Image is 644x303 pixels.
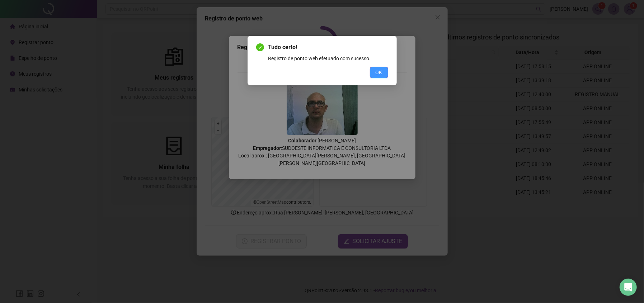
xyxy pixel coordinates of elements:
div: Registro de ponto web efetuado com sucesso. [268,55,388,62]
span: OK [376,68,382,76]
span: check-circle [256,43,264,51]
span: Tudo certo! [268,43,388,52]
div: Open Intercom Messenger [620,279,637,296]
button: OK [370,67,388,78]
